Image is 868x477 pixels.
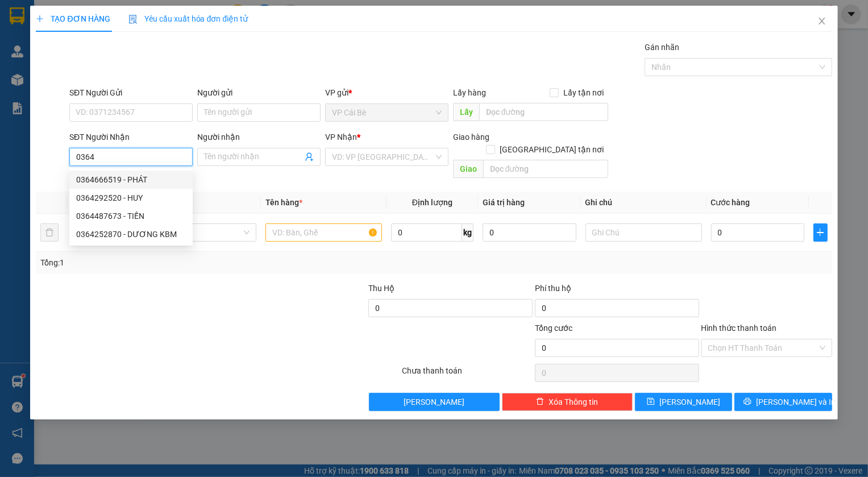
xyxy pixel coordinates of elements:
button: save[PERSON_NAME] [635,393,733,411]
div: Chưa thanh toán [401,364,534,384]
span: Lấy [453,103,479,121]
span: [PERSON_NAME] [659,396,720,408]
span: Xóa Thông tin [549,396,598,408]
span: Thu Hộ [368,284,394,293]
div: 0364487673 - TIẾN [76,210,186,222]
span: delete [536,397,544,407]
span: save [647,397,655,407]
button: Close [806,6,838,38]
span: Lấy hàng [453,88,486,97]
span: close [817,16,827,26]
div: SĐT Người Nhận [69,131,193,143]
div: Tổng: 1 [40,256,335,269]
span: Giao hàng [453,132,489,142]
span: Lấy tận nơi [559,86,608,99]
span: Cước hàng [711,198,750,207]
button: printer[PERSON_NAME] và In [734,393,832,411]
div: 0364666519 - PHÁT [76,173,186,186]
th: Ghi chú [581,192,707,214]
span: Định lượng [412,198,452,207]
div: 0364292520 - HUY [69,189,193,207]
span: Tên hàng [265,198,302,207]
span: user-add [305,152,314,161]
button: plus [813,223,827,242]
span: [PERSON_NAME] [404,396,464,408]
input: Dọc đường [479,103,608,121]
span: [PERSON_NAME] và In [756,396,836,408]
div: 0364487673 - TIẾN [69,207,193,225]
span: Yêu cầu xuất hóa đơn điện tử [128,14,248,23]
div: 0364292520 - HUY [76,192,186,204]
span: kg [462,223,474,242]
button: delete [40,223,59,242]
button: deleteXóa Thông tin [502,393,633,411]
button: [PERSON_NAME] [369,393,500,411]
label: Hình thức thanh toán [701,323,777,333]
div: Người gửi [197,86,321,99]
img: icon [128,15,138,24]
input: Ghi Chú [585,223,702,242]
div: VP gửi [325,86,448,99]
div: 0364666519 - PHÁT [69,171,193,189]
span: [GEOGRAPHIC_DATA] tận nơi [495,143,608,156]
input: 0 [483,223,576,242]
span: Giao [453,160,483,178]
span: VP Nhận [325,132,357,142]
span: Khác [147,224,250,241]
div: 0364252870 - DƯƠNG KBM [76,228,186,240]
input: VD: Bàn, Ghế [265,223,382,242]
span: plus [36,15,44,23]
div: Người nhận [197,131,321,143]
label: Gán nhãn [645,43,679,52]
span: TẠO ĐƠN HÀNG [36,14,110,23]
div: 0364252870 - DƯƠNG KBM [69,225,193,243]
span: VP Cái Bè [332,104,442,121]
span: Giá trị hàng [483,198,525,207]
span: Tổng cước [535,323,572,333]
span: plus [814,228,827,237]
span: printer [744,397,751,407]
input: Dọc đường [483,160,608,178]
div: Phí thu hộ [535,282,699,299]
div: SĐT Người Gửi [69,86,193,99]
